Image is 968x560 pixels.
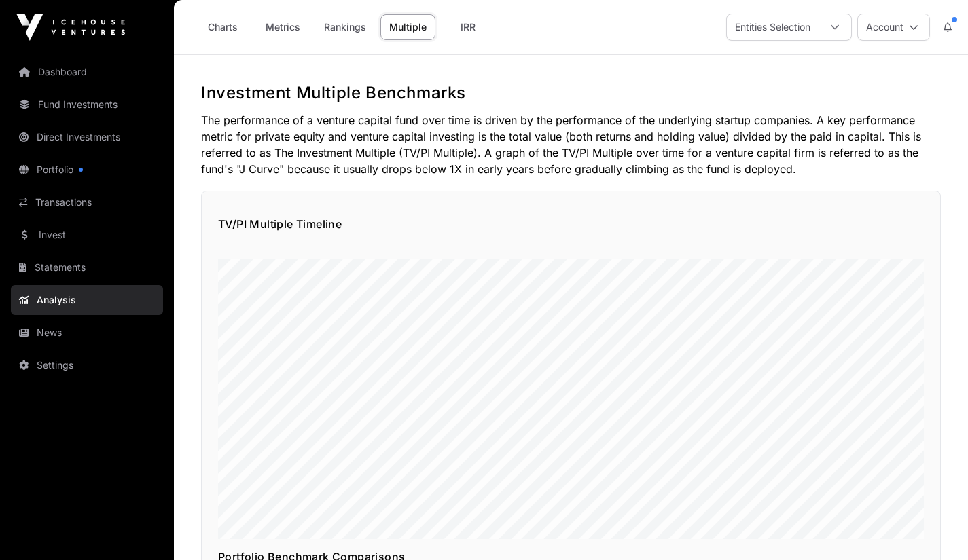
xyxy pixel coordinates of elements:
a: Fund Investments [11,90,163,119]
div: Entities Selection [727,14,819,40]
a: Invest [11,220,163,250]
a: Metrics [255,14,310,40]
a: Portfolio [11,155,163,185]
a: Dashboard [11,57,163,87]
a: IRR [441,14,495,40]
a: Multiple [380,14,435,40]
a: Settings [11,350,163,380]
iframe: Chat Widget [900,495,968,560]
a: Rankings [315,14,375,40]
a: Charts [196,14,250,40]
h2: TV/PI Multiple Timeline [218,216,924,232]
a: News [11,318,163,348]
img: Icehouse Ventures Logo [16,14,125,41]
p: The performance of a venture capital fund over time is driven by the performance of the underlyin... [201,112,941,177]
a: Analysis [11,285,163,315]
button: Account [857,14,930,41]
a: Transactions [11,187,163,217]
a: Direct Investments [11,122,163,152]
a: Statements [11,253,163,282]
h1: Investment Multiple Benchmarks [201,82,941,104]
